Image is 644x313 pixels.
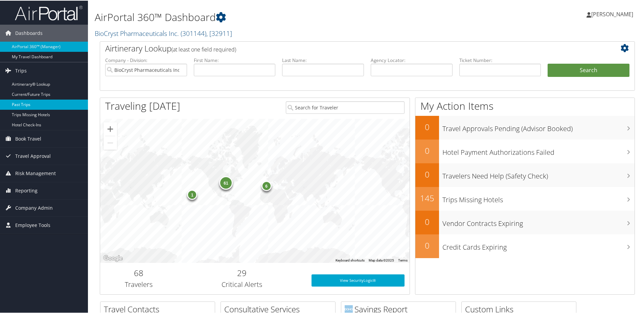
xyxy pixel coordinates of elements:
[103,122,117,135] button: Zoom in
[312,274,405,286] a: View SecurityLogic®
[459,56,541,63] label: Ticket Number:
[415,121,439,132] h2: 0
[415,192,439,203] h2: 145
[181,28,206,37] span: ( 301144 )
[105,56,187,63] label: Company - Division:
[183,279,301,289] h3: Critical Alerts
[442,167,635,180] h3: Travelers Need Help (Safety Check)
[591,10,633,17] span: [PERSON_NAME]
[219,175,233,189] div: 61
[415,168,439,180] h2: 0
[105,279,172,289] h3: Travelers
[282,56,364,63] label: Last Name:
[415,144,439,156] h2: 0
[171,45,236,53] span: (at least one field required)
[442,120,635,133] h3: Travel Approvals Pending (Advisor Booked)
[206,28,232,37] span: , [ 32911 ]
[187,189,198,199] div: 1
[15,147,51,164] span: Travel Approval
[103,135,117,149] button: Zoom out
[15,182,38,199] span: Reporting
[15,62,27,79] span: Trips
[15,199,53,216] span: Company Admin
[95,28,232,37] a: BioCryst Pharmaceuticals Inc.
[548,63,629,77] button: Search
[442,238,635,251] h3: Credit Cards Expiring
[105,267,172,278] h2: 68
[415,239,439,251] h2: 0
[442,191,635,204] h3: Trips Missing Hotels
[415,234,635,257] a: 0Credit Cards Expiring
[415,186,635,210] a: 145Trips Missing Hotels
[15,24,43,41] span: Dashboards
[336,257,365,262] button: Keyboard shortcuts
[105,98,180,112] h1: Traveling [DATE]
[345,305,353,313] img: domo-logo.png
[261,180,272,190] div: 6
[194,56,276,63] label: First Name:
[415,210,635,234] a: 0Vendor Contracts Expiring
[105,42,585,54] h2: Airtinerary Lookup
[95,9,458,24] h1: AirPortal 360™ Dashboard
[15,164,56,181] span: Risk Management
[102,253,124,262] img: Google
[15,216,50,233] span: Employee Tools
[15,130,41,147] span: Book Travel
[415,139,635,163] a: 0Hotel Payment Authorizations Failed
[442,144,635,156] h3: Hotel Payment Authorizations Failed
[415,163,635,186] a: 0Travelers Need Help (Safety Check)
[415,98,635,112] h1: My Action Items
[15,4,83,20] img: airportal-logo.png
[415,115,635,139] a: 0Travel Approvals Pending (Advisor Booked)
[183,267,301,278] h2: 29
[369,258,394,262] span: Map data ©2025
[398,258,408,262] a: Terms (opens in new tab)
[102,253,124,262] a: Open this area in Google Maps (opens a new window)
[371,56,453,63] label: Agency Locator:
[586,3,640,24] a: [PERSON_NAME]
[415,215,439,227] h2: 0
[442,215,635,228] h3: Vendor Contracts Expiring
[286,101,405,113] input: Search for Traveler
